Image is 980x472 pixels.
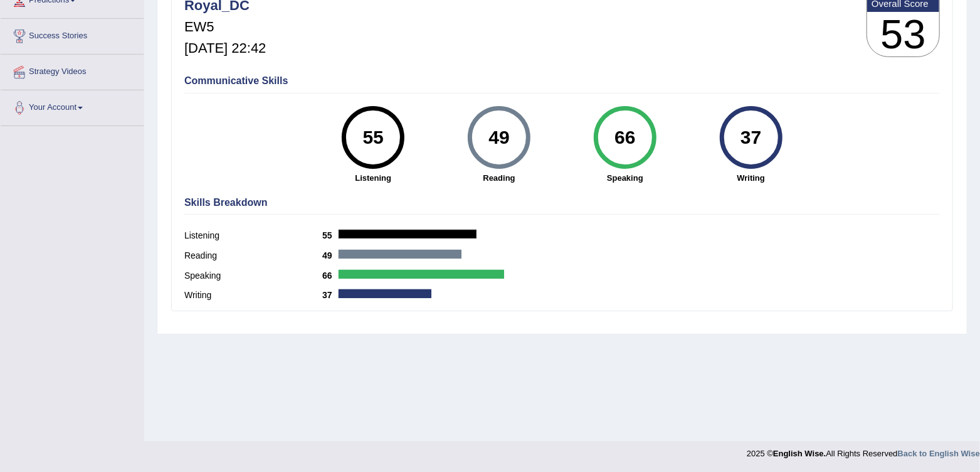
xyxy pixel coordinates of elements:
[184,229,322,242] label: Listening
[322,290,339,300] b: 37
[568,172,682,184] strong: Speaking
[322,230,339,240] b: 55
[184,75,940,87] h4: Communicative Skills
[184,289,322,302] label: Writing
[728,111,774,164] div: 37
[184,41,266,56] h5: [DATE] 22:42
[184,197,940,208] h4: Skills Breakdown
[694,172,808,184] strong: Writing
[1,55,144,86] a: Strategy Videos
[322,250,339,260] b: 49
[184,249,322,262] label: Reading
[1,90,144,122] a: Your Account
[317,172,430,184] strong: Listening
[1,19,144,50] a: Success Stories
[773,449,826,458] strong: English Wise.
[867,12,939,57] h3: 53
[476,111,522,164] div: 49
[322,271,339,281] b: 66
[747,441,980,459] div: 2025 © All Rights Reserved
[602,111,648,164] div: 66
[184,19,266,35] h5: EW5
[184,269,322,282] label: Speaking
[898,449,980,458] a: Back to English Wise
[350,111,396,164] div: 55
[443,172,556,184] strong: Reading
